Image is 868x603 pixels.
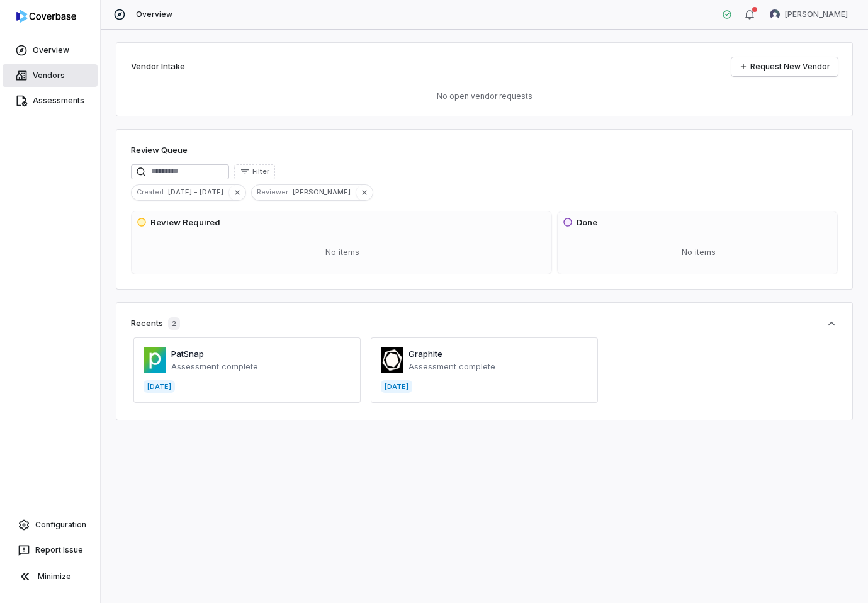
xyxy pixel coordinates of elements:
[563,236,835,269] div: No items
[131,317,838,330] button: Recents2
[5,539,95,561] button: Report Issue
[762,5,855,24] button: Mike Phillips avatar[PERSON_NAME]
[3,89,98,112] a: Assessments
[5,514,95,536] a: Configuration
[150,217,220,229] h3: Review Required
[131,91,838,101] p: No open vendor requests
[252,186,293,198] span: Reviewer :
[131,60,185,73] h2: Vendor Intake
[168,186,228,198] span: [DATE] - [DATE]
[137,236,549,269] div: No items
[168,317,180,330] span: 2
[731,57,838,76] a: Request New Vendor
[136,9,172,20] span: Overview
[293,186,356,198] span: [PERSON_NAME]
[409,349,442,359] a: Graphite
[252,167,269,176] span: Filter
[5,564,95,589] button: Minimize
[171,349,204,359] a: PatSnap
[16,10,76,23] img: logo-D7KZi-bG.svg
[577,217,597,229] h3: Done
[131,317,180,330] div: Recents
[770,9,780,20] img: Mike Phillips avatar
[3,39,98,62] a: Overview
[234,164,275,179] button: Filter
[131,144,188,157] h1: Review Queue
[785,9,848,20] span: [PERSON_NAME]
[132,186,168,198] span: Created :
[3,64,98,87] a: Vendors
